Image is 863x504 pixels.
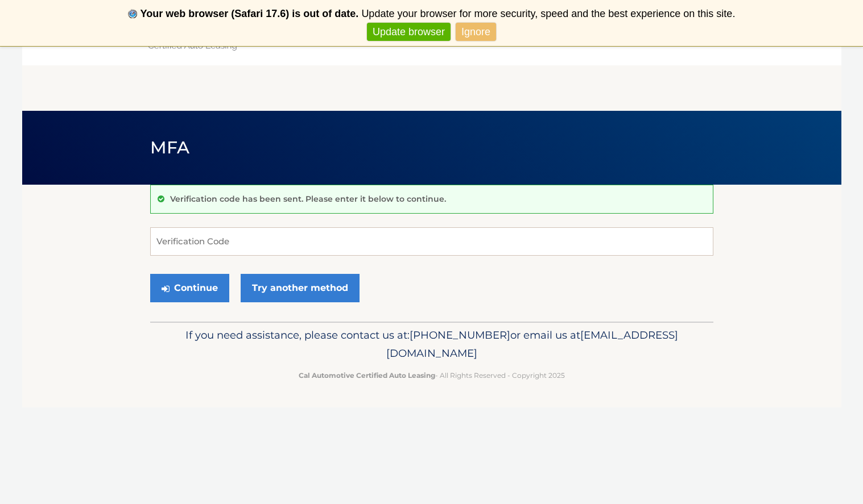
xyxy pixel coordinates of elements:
[299,371,435,380] strong: Cal Automotive Certified Auto Leasing
[361,8,735,19] span: Update your browser for more security, speed and the best experience on this site.
[141,8,359,19] b: Your web browser (Safari 17.6) is out of date.
[150,137,190,158] span: MFA
[170,194,446,204] p: Verification code has been sent. Please enter it below to continue.
[367,23,451,41] a: Update browser
[410,328,510,341] span: [PHONE_NUMBER]
[150,227,713,256] input: Verification Code
[456,23,496,41] a: Ignore
[158,369,706,381] p: - All Rights Reserved - Copyright 2025
[158,326,706,363] p: If you need assistance, please contact us at: or email us at
[150,274,229,302] button: Continue
[241,274,360,302] a: Try another method
[386,328,678,360] span: [EMAIL_ADDRESS][DOMAIN_NAME]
